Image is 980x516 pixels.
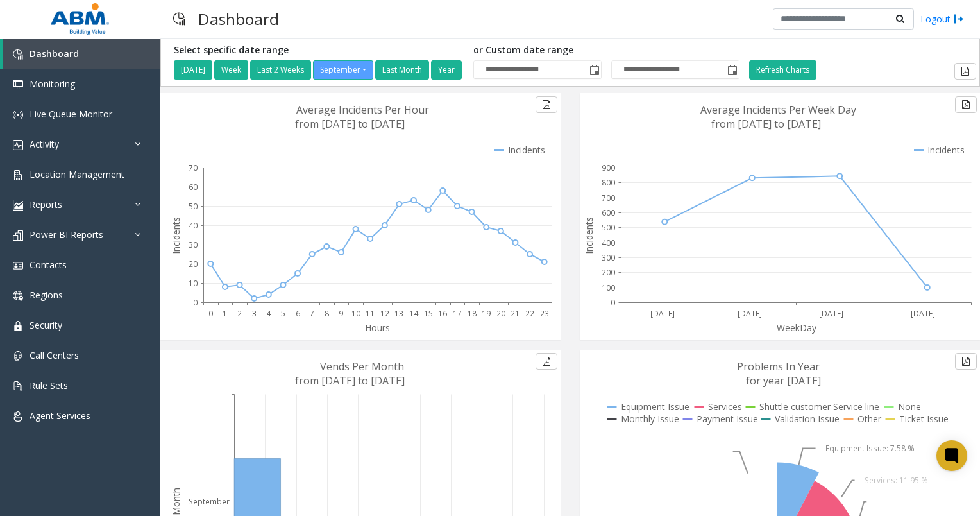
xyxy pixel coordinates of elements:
text: 60 [189,182,198,193]
img: 'icon' [13,80,23,90]
text: 50 [189,201,198,212]
text: 500 [602,222,615,233]
text: Month [170,488,182,515]
a: Dashboard [3,39,160,69]
text: 200 [602,267,615,278]
text: 100 [602,282,615,293]
button: Export to pdf [954,63,976,80]
text: 23 [540,308,549,319]
button: Export to pdf [536,353,557,370]
span: Reports [30,198,62,211]
text: 19 [482,308,491,319]
text: 15 [424,308,433,319]
text: WeekDay [777,322,817,334]
text: 14 [409,308,419,319]
text: 9 [339,308,343,319]
text: 12 [380,308,389,319]
text: 16 [438,308,447,319]
button: Last 2 Weeks [250,60,311,80]
text: [DATE] [738,308,762,319]
text: 400 [602,237,615,248]
span: Dashboard [30,47,79,60]
text: 7 [310,308,314,319]
button: Export to pdf [536,96,557,113]
img: 'icon' [13,411,23,422]
span: Activity [30,138,59,150]
button: Refresh Charts [749,60,816,80]
span: Toggle popup [725,61,739,79]
text: 10 [351,308,360,319]
span: Contacts [30,259,67,271]
button: Week [214,60,248,80]
text: 0 [208,308,213,319]
button: Year [431,60,462,80]
span: Monitoring [30,78,75,90]
img: 'icon' [13,321,23,331]
img: logout [954,12,964,26]
img: 'icon' [13,140,23,150]
span: Regions [30,289,63,301]
text: 17 [453,308,462,319]
text: 11 [366,308,375,319]
span: Call Centers [30,349,79,361]
text: 300 [602,252,615,263]
h5: or Custom date range [473,45,739,56]
text: [DATE] [650,308,675,319]
text: [DATE] [819,308,843,319]
text: 1 [223,308,227,319]
span: Agent Services [30,409,90,422]
text: 2 [237,308,242,319]
text: [DATE] [911,308,935,319]
text: from [DATE] to [DATE] [711,117,821,131]
button: Export to pdf [955,353,977,370]
a: Logout [920,12,964,26]
img: 'icon' [13,381,23,391]
text: Problems In Year [737,359,820,374]
text: 13 [394,308,403,319]
text: 3 [252,308,257,319]
text: from [DATE] to [DATE] [295,374,405,388]
text: 600 [602,207,615,218]
button: Last Month [375,60,429,80]
img: 'icon' [13,200,23,211]
text: 900 [602,162,615,173]
text: Equipment Issue: 7.58 % [825,443,915,454]
span: Security [30,319,62,331]
text: 20 [496,308,505,319]
text: from [DATE] to [DATE] [295,117,405,131]
img: 'icon' [13,49,23,60]
img: 'icon' [13,291,23,301]
text: Incidents [170,217,182,254]
text: 0 [611,297,615,308]
text: 21 [511,308,520,319]
text: Hours [365,322,390,334]
text: for year [DATE] [746,374,821,388]
text: 5 [281,308,285,319]
text: Average Incidents Per Week Day [700,103,856,117]
h3: Dashboard [192,3,285,35]
text: 40 [189,220,198,231]
text: 6 [296,308,300,319]
text: 700 [602,193,615,203]
span: Power BI Reports [30,228,103,241]
text: 10 [189,278,198,289]
text: 0 [193,297,198,308]
text: Incidents [583,217,595,254]
button: September [313,60,373,80]
text: 20 [189,259,198,270]
button: [DATE] [174,60,212,80]
text: 30 [189,239,198,250]
img: 'icon' [13,351,23,361]
text: 4 [266,308,271,319]
span: Live Queue Monitor [30,108,112,120]
img: 'icon' [13,230,23,241]
text: Services: 11.95 % [865,475,928,486]
h5: Select specific date range [174,45,464,56]
img: 'icon' [13,261,23,271]
text: 70 [189,162,198,173]
img: 'icon' [13,110,23,120]
text: Vends Per Month [320,359,404,374]
text: 8 [325,308,329,319]
img: pageIcon [173,3,185,35]
button: Export to pdf [955,96,977,113]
